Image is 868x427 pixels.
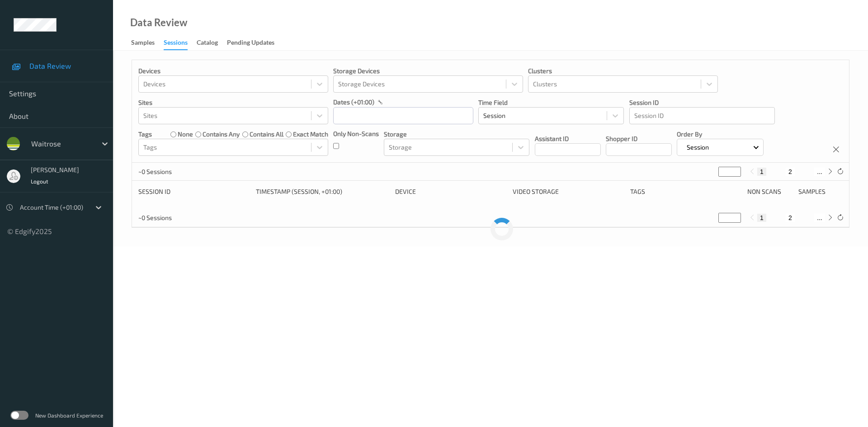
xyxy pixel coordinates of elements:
p: Storage [384,130,529,139]
a: Sessions [164,37,197,50]
button: 2 [786,168,795,176]
label: contains all [250,130,283,139]
p: Session ID [629,98,775,107]
p: ~0 Sessions [138,213,206,222]
div: Data Review [130,18,187,27]
p: Clusters [528,66,718,75]
p: Time Field [478,98,624,107]
p: Shopper ID [606,134,672,143]
button: 1 [757,168,766,176]
div: Samples [131,38,155,49]
p: Only Non-Scans [333,129,379,138]
div: Device [395,187,506,196]
p: dates (+01:00) [333,98,374,107]
div: Sessions [164,38,188,50]
p: Devices [138,66,328,75]
p: Order By [677,130,764,139]
a: Samples [131,37,164,49]
a: Pending Updates [227,37,283,49]
p: Sites [138,98,328,107]
div: Pending Updates [227,38,274,49]
p: Session [684,143,712,152]
p: Tags [138,130,152,139]
a: Catalog [197,37,227,49]
div: Video Storage [513,187,624,196]
label: none [178,130,193,139]
p: Assistant ID [535,134,601,143]
p: ~0 Sessions [138,167,206,176]
button: ... [814,168,825,176]
div: Tags [630,187,741,196]
button: 1 [757,214,766,222]
label: exact match [293,130,328,139]
button: ... [814,214,825,222]
div: Non Scans [747,187,792,196]
div: Samples [798,187,843,196]
div: Timestamp (Session, +01:00) [256,187,389,196]
button: 2 [786,214,795,222]
div: Catalog [197,38,218,49]
div: Session ID [138,187,250,196]
p: Storage Devices [333,66,523,75]
label: contains any [203,130,240,139]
